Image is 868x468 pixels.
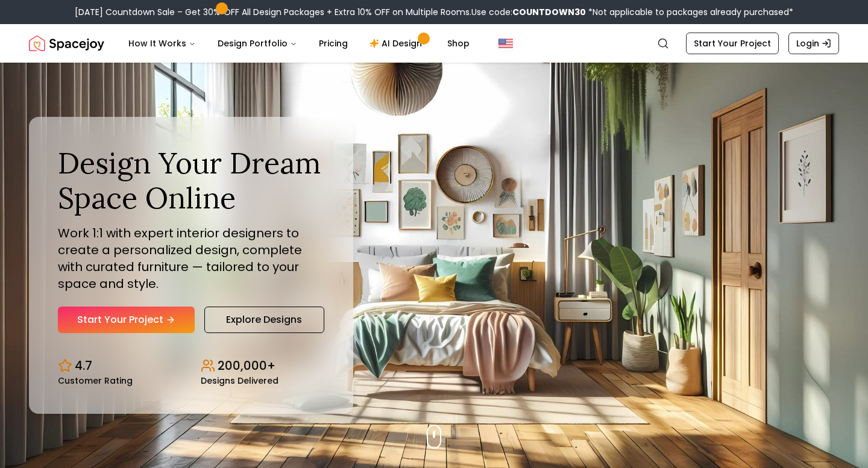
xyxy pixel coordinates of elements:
[29,31,104,55] a: Spacejoy
[438,31,479,55] a: Shop
[218,357,275,374] p: 200,000+
[75,357,92,374] p: 4.7
[119,31,206,55] button: How It Works
[686,33,779,54] a: Start Your Project
[788,33,839,54] a: Login
[309,31,357,55] a: Pricing
[208,31,307,55] button: Design Portfolio
[498,36,513,51] img: United States
[58,376,133,385] small: Customer Rating
[204,307,324,333] a: Explore Designs
[512,6,586,18] b: COUNTDOWN30
[471,6,586,18] span: Use code:
[58,146,324,215] h1: Design Your Dream Space Online
[119,31,479,55] nav: Main
[201,376,278,385] small: Designs Delivered
[360,31,435,55] a: AI Design
[58,307,195,333] a: Start Your Project
[58,348,324,385] div: Design stats
[58,225,324,292] p: Work 1:1 with expert interior designers to create a personalized design, complete with curated fu...
[29,24,839,63] nav: Global
[586,6,793,18] span: *Not applicable to packages already purchased*
[29,31,104,55] img: Spacejoy Logo
[75,6,793,18] div: [DATE] Countdown Sale – Get 30% OFF All Design Packages + Extra 10% OFF on Multiple Rooms.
